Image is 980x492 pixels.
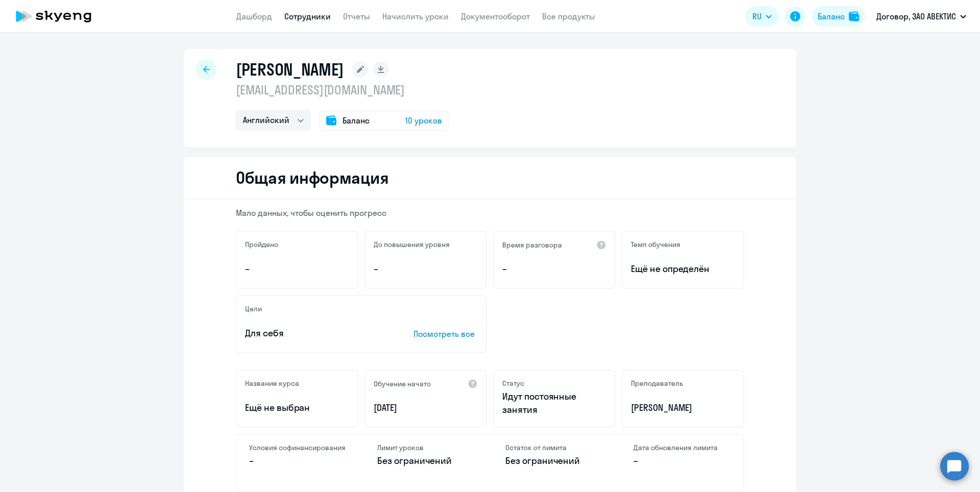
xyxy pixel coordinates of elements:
h4: Дата обновления лимита [633,443,731,452]
p: Идут постоянные занятия [502,390,606,416]
p: Для себя [245,327,382,340]
h5: Статус [502,379,524,388]
p: Мало данных, чтобы оценить прогресс [236,207,744,218]
p: [DATE] [374,401,478,414]
h5: До повышения уровня [374,240,450,249]
p: – [502,262,606,276]
p: Договор, ЗАО АВЕКТИС [876,10,956,22]
h5: Обучение начато [374,379,431,388]
p: – [374,262,478,276]
p: – [633,454,731,468]
p: – [249,454,347,468]
a: Отчеты [343,11,370,21]
p: Ещё не выбран [245,401,349,414]
button: Балансbalance [812,6,865,27]
h4: Условия софинансирования [249,443,347,452]
h5: Цели [245,304,262,313]
a: Начислить уроки [382,11,449,21]
p: Без ограничений [505,454,603,468]
span: RU [752,10,762,22]
h4: Остаток от лимита [505,443,603,452]
h4: Лимит уроков [377,443,475,452]
a: Сотрудники [284,11,331,21]
h5: Время разговора [502,240,562,250]
span: Баланс [342,114,370,127]
p: Без ограничений [377,454,475,468]
button: RU [745,6,779,27]
h5: Пройдено [245,240,278,249]
h1: [PERSON_NAME] [236,59,344,80]
span: Ещё не определён [631,262,735,276]
span: 10 уроков [405,114,442,127]
img: balance [849,11,859,21]
button: Договор, ЗАО АВЕКТИС [871,4,971,29]
h5: Преподаватель [631,379,683,388]
h5: Название курса [245,379,299,388]
p: – [245,262,349,276]
h5: Темп обучения [631,240,680,249]
p: Посмотреть все [413,328,478,340]
a: Дашборд [236,11,272,21]
a: Все продукты [542,11,595,21]
p: [EMAIL_ADDRESS][DOMAIN_NAME] [236,82,449,98]
div: Баланс [818,10,845,22]
a: Документооборот [461,11,530,21]
p: [PERSON_NAME] [631,401,735,414]
h2: Общая информация [236,167,388,188]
